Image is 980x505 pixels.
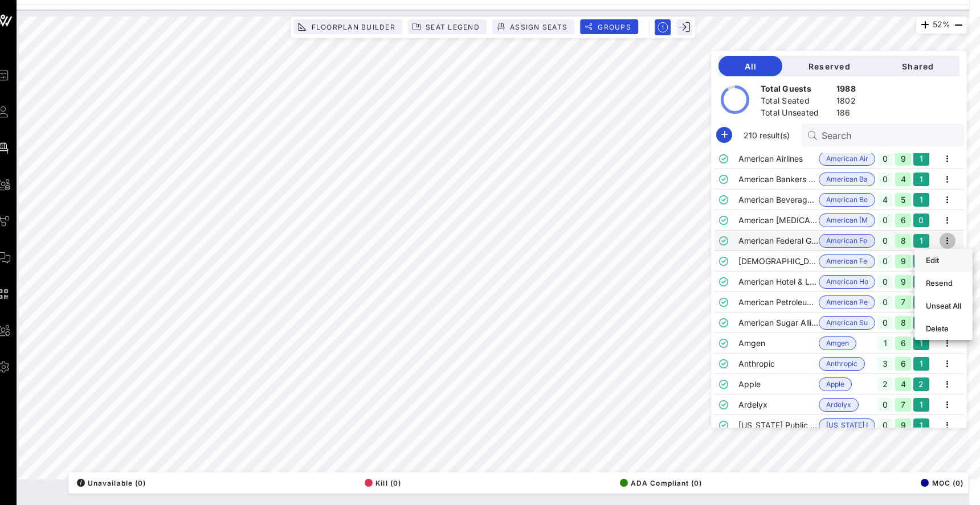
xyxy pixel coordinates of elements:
span: ADA Compliant (0) [620,479,702,487]
td: American [MEDICAL_DATA] Society Action Network [738,210,819,231]
div: Delete [926,324,961,333]
span: [US_STATE] Public Se… [826,419,868,432]
td: Amgen [738,333,819,354]
div: 1802 [836,95,856,109]
div: 0 [877,234,893,248]
button: Shared [876,56,959,76]
span: American Airlines [826,153,868,165]
span: American Beverage… [826,194,868,206]
span: American Federati… [826,255,868,268]
span: Apple [826,378,844,391]
div: 7 [895,398,911,412]
div: 0 [877,254,893,268]
button: Reserved [782,56,876,76]
div: 0 [877,316,893,330]
span: Unavailable (0) [77,479,146,487]
span: Amgen [826,337,849,350]
div: 6 [895,336,911,350]
span: Floorplan Builder [311,23,395,31]
div: 0 [877,152,893,166]
div: Total Guests [761,83,832,97]
button: Seat Legend [408,19,487,34]
div: 4 [895,173,911,186]
td: [DEMOGRAPHIC_DATA] (AFSCME) [738,251,819,272]
div: 8 [895,234,911,248]
span: Anthropic [826,358,857,370]
button: /Unavailable (0) [73,475,146,491]
span: Assign Seats [509,23,567,31]
div: 7 [895,295,911,309]
div: 1 [913,418,929,432]
span: American Bankers … [826,173,868,186]
span: American [MEDICAL_DATA] S… [826,214,868,227]
button: Kill (0) [361,475,401,491]
span: Kill (0) [365,479,401,487]
div: Total Seated [761,95,832,109]
div: 0 [877,275,893,289]
span: 210 result(s) [739,129,794,141]
span: All [728,61,773,71]
div: 0 [913,316,929,330]
td: American Sugar Alliance [738,313,819,333]
div: 1 [913,254,929,268]
span: American Sugar Al… [826,317,868,329]
div: 1 [913,398,929,412]
td: [US_STATE] Public Service [738,415,819,436]
div: 6 [895,214,911,227]
div: 1 [913,152,929,166]
div: 52% [916,17,967,34]
div: 1 [913,193,929,207]
button: Groups [580,19,638,34]
div: 9 [895,418,911,432]
div: Total Unseated [761,107,832,121]
button: Floorplan Builder [293,19,402,34]
div: 1 [913,234,929,248]
td: American Petroleum Institute (API) [738,292,819,313]
div: 1 [877,336,893,350]
div: 0 [877,173,893,186]
button: ADA Compliant (0) [616,475,702,491]
div: 6 [895,357,911,371]
div: 5 [895,193,911,207]
div: 9 [895,254,911,268]
div: 1 [913,357,929,371]
td: American Bankers Association [738,169,819,190]
div: 9 [895,152,911,166]
div: 0 [877,418,893,432]
div: 3 [877,357,893,371]
span: Shared [885,61,950,71]
span: American Hotel & … [826,276,868,288]
div: 8 [895,316,911,330]
div: 186 [836,107,856,121]
div: 2 [913,377,929,391]
span: Ardelyx [826,399,851,411]
span: Reserved [791,61,867,71]
td: American Federal Government Employees [738,231,819,251]
span: Seat Legend [425,23,480,31]
div: 1 [913,336,929,350]
div: 0 [913,214,929,227]
td: American Airlines [738,149,819,169]
div: Edit [926,256,961,265]
div: 1 [913,295,929,309]
span: American Federal … [826,235,868,247]
button: MOC (0) [917,475,963,491]
div: 0 [877,214,893,227]
td: Ardelyx [738,395,819,415]
div: 9 [895,275,911,289]
div: 1988 [836,83,856,97]
td: Anthropic [738,354,819,374]
div: 0 [877,295,893,309]
button: All [718,56,782,76]
div: 1 [913,173,929,186]
span: American Petroleu… [826,296,868,309]
div: / [77,479,85,487]
div: Resend [926,278,961,288]
div: 4 [877,193,893,207]
span: MOC (0) [921,479,963,487]
td: American Beverage Association [738,190,819,210]
div: 4 [895,377,911,391]
div: 2 [877,377,893,391]
div: 0 [877,398,893,412]
span: Groups [597,23,631,31]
